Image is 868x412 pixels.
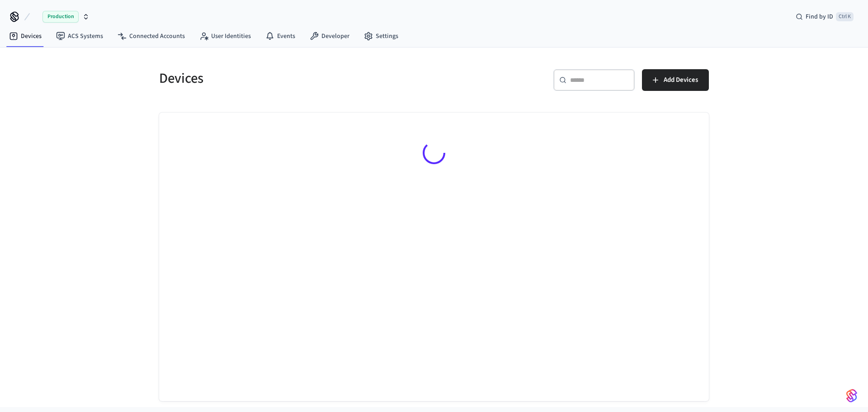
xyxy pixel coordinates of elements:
[806,12,833,21] span: Find by ID
[42,11,79,23] span: Production
[357,28,406,44] a: Settings
[846,388,857,403] img: SeamLogoGradient.69752ec5.svg
[110,28,192,44] a: Connected Accounts
[788,9,861,25] div: Find by IDCtrl K
[49,28,110,44] a: ACS Systems
[836,12,854,21] span: Ctrl K
[2,28,49,44] a: Devices
[302,28,357,44] a: Developer
[664,74,698,86] span: Add Devices
[642,69,709,91] button: Add Devices
[192,28,258,44] a: User Identities
[159,69,429,88] h5: Devices
[258,28,302,44] a: Events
